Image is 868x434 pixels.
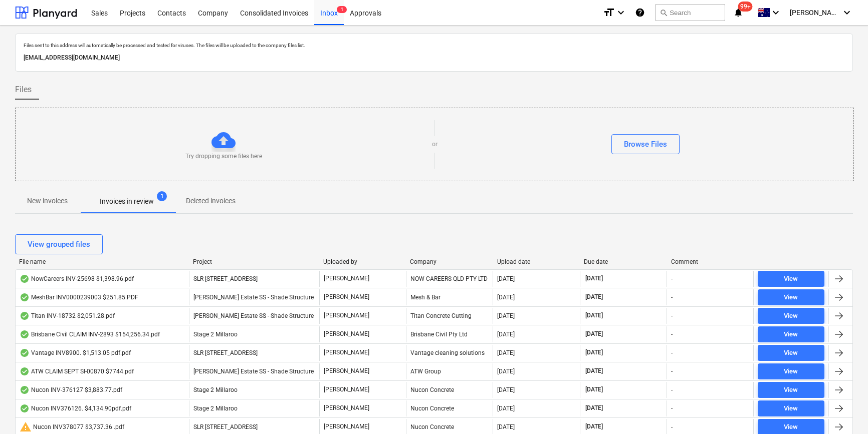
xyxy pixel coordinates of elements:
div: Nucon INV-376127 $3,883.77.pdf [20,386,122,394]
div: Upload date [497,258,576,265]
div: [DATE] [497,312,515,319]
i: keyboard_arrow_down [841,7,853,19]
div: Uploaded by [323,258,402,265]
span: Patrick Estate SS - Shade Structure [193,294,314,301]
i: format_size [603,7,615,19]
span: SLR 2 Millaroo Drive [193,275,258,282]
div: Nucon Concrete [406,382,493,398]
p: [PERSON_NAME] [324,422,369,431]
div: Vantage cleaning solutions [406,345,493,361]
p: [PERSON_NAME] [324,311,369,320]
i: keyboard_arrow_down [770,7,782,19]
div: Due date [584,258,663,265]
button: View [758,289,824,305]
span: SLR 2 Millaroo Drive [193,423,258,430]
button: View [758,363,824,379]
p: [PERSON_NAME] [324,367,369,375]
p: [PERSON_NAME] [324,348,369,357]
div: - [671,275,673,282]
div: ATW Group [406,363,493,379]
div: Titan INV-18732 $2,051.28.pdf [20,312,115,320]
div: Company [410,258,489,265]
div: OCR finished [20,404,30,412]
span: Stage 2 Millaroo [193,331,238,338]
span: Stage 2 Millaroo [193,386,238,393]
button: View [758,400,824,416]
button: View [758,345,824,361]
div: NowCareers INV-25698 $1,398.96.pdf [20,275,134,283]
button: View grouped files [15,234,103,254]
div: Try dropping some files hereorBrowse Files [15,108,854,181]
p: or [432,140,438,149]
span: [DATE] [584,367,604,375]
div: - [671,368,673,375]
div: View [784,366,798,377]
div: Nucon INV378077 $3,737.36 .pdf [20,421,124,433]
div: Vantage INV8900. $1,513.05 pdf.pdf [20,349,131,357]
span: [PERSON_NAME] [790,9,840,17]
div: Project [193,258,315,265]
div: View [784,292,798,303]
i: Knowledge base [635,7,645,19]
div: Titan Concrete Cutting [406,308,493,324]
div: [DATE] [497,386,515,393]
p: Try dropping some files here [185,152,262,161]
div: OCR finished [20,330,30,338]
div: - [671,331,673,338]
p: [PERSON_NAME] [324,385,369,394]
button: View [758,326,824,342]
span: Stage 2 Millaroo [193,405,238,412]
div: [DATE] [497,294,515,301]
div: Nucon INV376126. $4,134.90pdf.pdf [20,404,131,412]
div: OCR finished [20,293,30,301]
p: [PERSON_NAME] [324,330,369,338]
div: [DATE] [497,405,515,412]
div: Mesh & Bar [406,289,493,305]
span: [DATE] [584,348,604,357]
div: View [784,347,798,359]
span: [DATE] [584,274,604,283]
button: View [758,382,824,398]
div: View [784,329,798,340]
div: Nucon Concrete [406,400,493,416]
div: View [784,310,798,322]
div: Brisbane Civil CLAIM INV-2893 $154,256.34.pdf [20,330,160,338]
div: [DATE] [497,349,515,356]
div: OCR finished [20,349,30,357]
span: search [660,9,668,17]
div: View [784,273,798,285]
div: OCR finished [20,275,30,283]
button: Search [655,4,725,21]
div: - [671,349,673,356]
div: View grouped files [28,238,90,251]
button: Browse Files [611,134,680,154]
p: [EMAIL_ADDRESS][DOMAIN_NAME] [24,53,844,63]
span: 1 [157,191,167,201]
button: View [758,308,824,324]
span: Patrick Estate SS - Shade Structure [193,312,314,319]
div: - [671,405,673,412]
span: [DATE] [584,311,604,320]
div: Comment [671,258,750,265]
div: - [671,386,673,393]
div: NOW CAREERS QLD PTY LTD [406,271,493,287]
div: View [784,421,798,433]
span: 99+ [738,2,753,12]
div: OCR finished [20,367,30,375]
i: keyboard_arrow_down [615,7,627,19]
div: - [671,312,673,319]
div: OCR finished [20,386,30,394]
p: [PERSON_NAME] [324,293,369,301]
span: [DATE] [584,404,604,412]
div: Brisbane Civil Pty Ltd [406,326,493,342]
p: Files sent to this address will automatically be processed and tested for viruses. The files will... [24,42,844,49]
div: Chat Widget [818,386,868,434]
button: View [758,271,824,287]
span: [DATE] [584,422,604,431]
div: MeshBar INV0000239003 $251.85.PDF [20,293,138,301]
div: File name [19,258,185,265]
div: [DATE] [497,275,515,282]
p: [PERSON_NAME] [324,274,369,283]
div: [DATE] [497,331,515,338]
div: [DATE] [497,368,515,375]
